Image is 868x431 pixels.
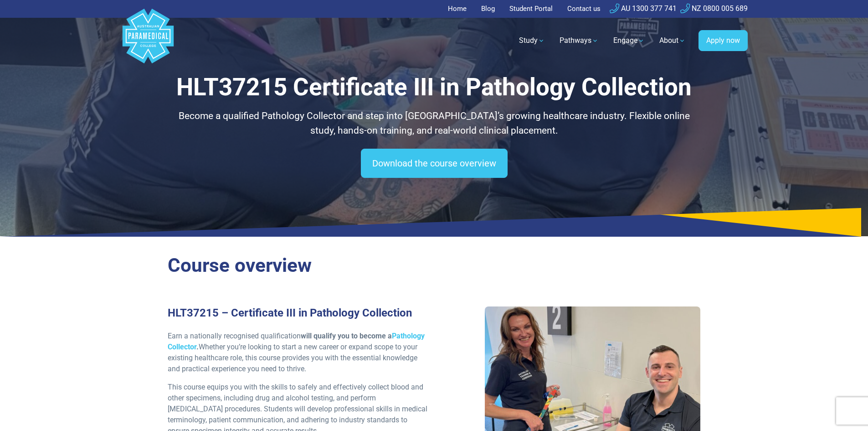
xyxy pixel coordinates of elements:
[168,73,701,102] h1: HLT37215 Certificate III in Pathology Collection
[554,28,604,53] a: Pathways
[610,4,677,13] a: AU 1300 377 741
[608,28,650,53] a: Engage
[699,30,748,51] a: Apply now
[168,306,429,320] h3: HLT37215 – Certificate III in Pathology Collection
[168,331,429,374] p: Earn a nationally recognised qualification Whether you’re looking to start a new career or expand...
[168,332,425,351] a: Pathology Collector
[680,4,748,13] a: NZ 0800 005 689
[168,332,425,351] strong: will qualify you to become a .
[514,28,550,53] a: Study
[168,109,701,138] p: Become a qualified Pathology Collector and step into [GEOGRAPHIC_DATA]’s growing healthcare indus...
[654,28,691,53] a: About
[121,18,175,64] a: Australian Paramedical College
[361,149,508,178] a: Download the course overview
[168,254,701,277] h2: Course overview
